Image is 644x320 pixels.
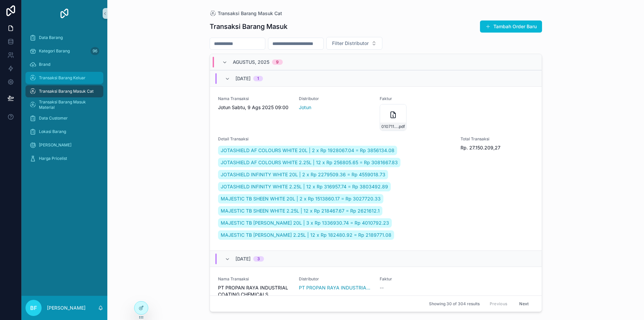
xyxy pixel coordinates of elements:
span: 010711745052000-0400052562084527-0397753054035000-20250811091628-(1) [381,124,398,129]
a: JOTASHIELD INFINITY WHITE 20L | 2 x Rp 2279509.36 = Rp 4559018.73 [218,170,388,179]
span: Showing 30 of 304 results [429,301,480,307]
span: Nama Transaksi [218,276,291,282]
span: [DATE] [235,256,251,262]
span: Data Barang [39,35,63,40]
a: Transaksi Barang Masuk Cat [25,85,103,97]
a: MAJESTIC TB SHEEN WHITE 2.25L | 12 x Rp 218467.67 = Rp 2621612.1 [218,206,382,216]
a: JOTASHIELD AF COLOURS WHITE 20L | 2 x Rp 1928067.04 = Rp 3856134.08 [218,146,397,155]
a: MAJESTIC TB [PERSON_NAME] 2.25L | 12 x Rp 182480.92 = Rp 2189771.08 [218,230,394,240]
span: Lokasi Barang [39,129,66,134]
span: JOTASHIELD AF COLOURS WHITE 20L | 2 x Rp 1928067.04 = Rp 3856134.08 [221,147,394,154]
a: Kategori Barang96 [25,45,103,57]
img: App logo [59,8,70,19]
div: 1 [257,76,259,81]
span: Detail Transaksi [218,136,453,142]
button: Next [515,299,533,309]
span: Distributor [299,276,372,282]
span: Transaksi Barang Masuk Cat [39,89,94,94]
span: Transaksi Barang Masuk Material [39,99,97,110]
span: [DATE] [235,75,251,82]
div: 3 [257,256,260,262]
button: Select Button [326,37,382,50]
span: Agustus, 2025 [233,59,269,65]
span: Rp. 27.150.209,27 [461,144,533,151]
p: [PERSON_NAME] [47,305,86,311]
a: JOTASHIELD AF COLOURS WHITE 2.25L | 12 x Rp 256805.65 = Rp 3081667.83 [218,158,400,167]
span: Kategori Barang [39,48,70,54]
a: Harga Pricelist [25,152,103,165]
span: Harga Pricelist [39,156,67,161]
a: Transaksi Barang Masuk Material [25,99,103,111]
span: Transaksi Barang Keluar [39,75,86,81]
button: Tambah Order Baru [480,20,542,33]
a: Nama TransaksiJotun Sabtu, 9 Ags 2025 09:00DistributorJotunFaktur010711745052000-0400052562084527... [210,86,542,250]
span: Transaksi Barang Masuk Cat [218,10,282,17]
span: Jotun Sabtu, 9 Ags 2025 09:00 [218,104,291,111]
div: 9 [276,59,279,65]
span: Data Customer [39,116,68,121]
span: Filter Distributor [332,40,369,47]
span: MAJESTIC TB SHEEN WHITE 2.25L | 12 x Rp 218467.67 = Rp 2621612.1 [221,208,380,214]
a: Brand [25,58,103,71]
span: JOTASHIELD AF COLOURS WHITE 2.25L | 12 x Rp 256805.65 = Rp 3081667.83 [221,159,398,166]
a: [PERSON_NAME] [25,139,103,151]
a: Transaksi Barang Keluar [25,72,103,84]
span: MAJESTIC TB SHEEN WHITE 20L | 2 x Rp 1513860.17 = Rp 3027720.33 [221,195,381,202]
div: 96 [91,47,99,55]
a: PT PROPAN RAYA INDUSTRIAL COATING CHEMICALS [299,284,372,291]
span: PT PROPAN RAYA INDUSTRIAL COATING CHEMICALS Kamis, 7 Ags 2025 12:53 [218,284,291,305]
a: Jotun [299,104,311,111]
span: Brand [39,62,50,67]
span: JOTASHIELD INFINITY WHITE 2.25L | 12 x Rp 316957.74 = Rp 3803492.89 [221,183,388,190]
span: [PERSON_NAME] [39,142,71,148]
span: JOTASHIELD INFINITY WHITE 20L | 2 x Rp 2279509.36 = Rp 4559018.73 [221,171,385,178]
a: Transaksi Barang Masuk Cat [210,10,282,17]
div: scrollable content [21,27,107,173]
span: Faktur [380,276,452,282]
span: MAJESTIC TB [PERSON_NAME] 20L | 3 x Rp 1336930.74 = Rp 4010792.23 [221,220,389,226]
a: Lokasi Barang [25,126,103,138]
span: Faktur [380,96,452,101]
a: Data Customer [25,112,103,124]
h1: Transaksi Barang Masuk [210,22,287,31]
span: BF [30,304,37,312]
span: Distributor [299,96,372,101]
span: .pdf [398,124,405,129]
a: MAJESTIC TB SHEEN WHITE 20L | 2 x Rp 1513860.17 = Rp 3027720.33 [218,194,383,203]
a: MAJESTIC TB [PERSON_NAME] 20L | 3 x Rp 1336930.74 = Rp 4010792.23 [218,218,392,228]
a: Data Barang [25,32,103,44]
a: JOTASHIELD INFINITY WHITE 2.25L | 12 x Rp 316957.74 = Rp 3803492.89 [218,182,391,191]
span: -- [380,284,384,291]
span: Total Transaksi [461,136,533,142]
span: MAJESTIC TB [PERSON_NAME] 2.25L | 12 x Rp 182480.92 = Rp 2189771.08 [221,232,391,238]
span: Nama Transaksi [218,96,291,101]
